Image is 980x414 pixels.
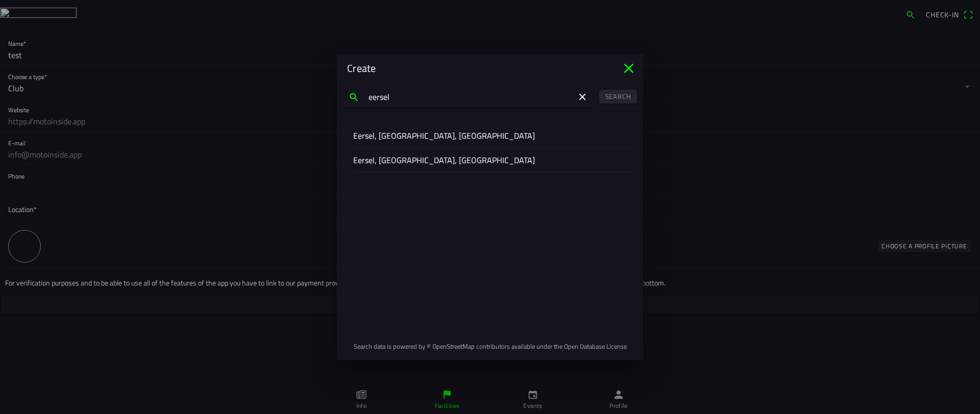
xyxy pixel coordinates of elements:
ion-item: Eersel, [GEOGRAPHIC_DATA], [GEOGRAPHIC_DATA] [345,123,635,148]
input: search text [340,86,595,108]
ion-item: Eersel, [GEOGRAPHIC_DATA], [GEOGRAPHIC_DATA] [345,148,635,172]
ion-icon: close [621,60,637,76]
ion-icon: close [577,86,588,108]
ion-title: Create [337,61,621,76]
small: Search data is powered by © OpenStreetMap contributors available under the Open Database License [354,341,627,351]
button: reset [577,86,588,108]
